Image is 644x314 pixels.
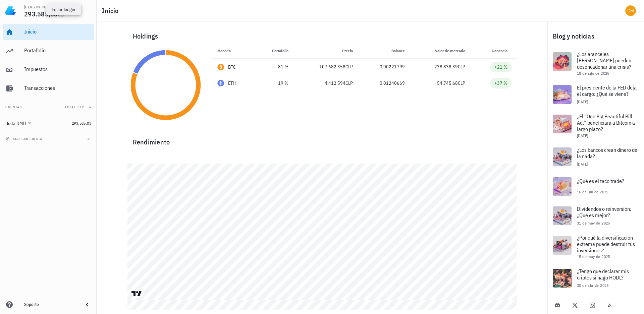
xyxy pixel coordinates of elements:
div: Buda DMD [5,121,26,126]
div: Transacciones [24,85,91,91]
div: +21 % [494,64,507,70]
div: +37 % [494,80,507,86]
span: 15 de may de 2025 [577,254,610,259]
a: ¿Tengo que declarar mis criptos si hago HODL? 30 de abr de 2025 [547,263,644,293]
div: Holdings [127,25,517,47]
span: [DATE] [577,133,588,138]
div: [PERSON_NAME] [24,4,54,10]
span: ¿Los aranceles [PERSON_NAME] pueden desencadenar una crisis? [577,51,631,70]
span: Total CLP [65,105,85,109]
th: Balance [358,43,410,59]
div: Rendimiento [127,131,517,147]
a: Charting by TradingView [131,291,143,297]
div: BTC-icon [217,64,224,70]
div: Portafolio [24,47,91,54]
th: Valor de mercado [410,43,471,59]
span: 31 de may de 2025 [577,221,610,226]
span: [DATE] [577,162,588,167]
a: Transacciones [3,80,94,97]
div: 81 % [260,63,288,70]
th: Precio [294,43,358,59]
th: Portafolio [255,43,294,59]
a: Dividendos o reinversión: ¿Qué es mejor? 31 de may de 2025 [547,201,644,231]
span: 107.682.358 [319,64,345,70]
a: Inicio [3,24,94,40]
div: ETH [228,80,236,86]
a: ¿Los bancos crean dinero de la nada? [DATE] [547,142,644,172]
div: avatar [625,5,636,16]
span: ¿Por qué la diversificación extrema puede destruir tus inversiones? [577,234,635,254]
span: CLP [458,80,465,86]
div: 0,01240669 [364,80,405,87]
span: Dividendos o reinversión: ¿Qué es mejor? [577,205,631,218]
button: agregar cuenta [4,135,45,142]
span: agregar cuenta [7,137,42,141]
a: Portafolio [3,43,94,59]
a: ¿El “One Big Beautiful Bill Act” beneficiará a Bitcoin a largo plazo? [DATE] [547,109,644,142]
span: 18 de ago de 2025 [577,71,609,76]
a: ¿Por qué la diversificación extrema puede destruir tus inversiones? 15 de may de 2025 [547,231,644,263]
img: LedgiFi [5,5,16,16]
div: 19 % [260,80,288,87]
span: 293.585,03 [72,121,91,126]
div: Soporte [24,302,78,307]
h1: Inicio [102,5,121,16]
span: 238.838,39 [434,64,458,70]
span: CLP [58,12,66,18]
button: CuentasTotal CLP [3,99,94,115]
a: Buda DMD 293.585,03 [3,115,94,131]
div: BTC [228,64,236,70]
span: ¿El “One Big Beautiful Bill Act” beneficiará a Bitcoin a largo plazo? [577,113,635,132]
span: 30 de abr de 2025 [577,283,609,288]
span: El presidente de la FED deja el cargo: ¿Qué se viene? [577,84,637,97]
a: ¿Los aranceles [PERSON_NAME] pueden desencadenar una crisis? 18 de ago de 2025 [547,47,644,80]
div: 0,00221799 [364,63,405,70]
span: 4.412.594 [325,80,345,86]
div: ETH-icon [217,80,224,86]
span: [DATE] [577,99,588,104]
span: CLP [458,64,465,70]
a: ¿Qué es el taco trade? 16 de jun de 2025 [547,172,644,201]
span: 16 de jun de 2025 [577,189,608,194]
span: 293.585,03 [24,9,58,18]
span: ¿Tengo que declarar mis criptos si hago HODL? [577,268,629,281]
span: 54.745,68 [437,80,458,86]
a: Impuestos [3,62,94,78]
span: Ganancia [492,48,512,53]
a: El presidente de la FED deja el cargo: ¿Qué se viene? [DATE] [547,80,644,109]
span: ¿Los bancos crean dinero de la nada? [577,146,637,160]
div: Impuestos [24,66,91,72]
th: Moneda [212,43,255,59]
div: Inicio [24,28,91,35]
span: CLP [345,64,353,70]
span: CLP [345,80,353,86]
div: Blog y noticias [547,25,644,47]
span: ¿Qué es el taco trade? [577,178,624,184]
